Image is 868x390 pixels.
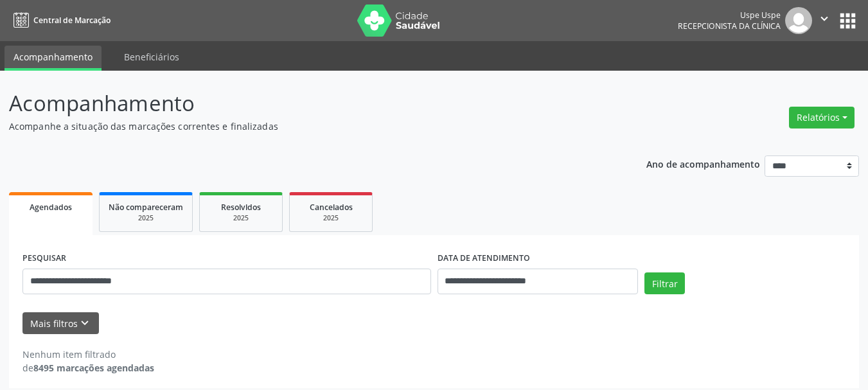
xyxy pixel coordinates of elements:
span: Cancelados [310,202,353,213]
div: 2025 [209,213,273,223]
i: keyboard_arrow_down [78,316,92,330]
span: Recepcionista da clínica [678,21,781,31]
span: Agendados [30,202,72,213]
p: Acompanhamento [9,87,604,120]
button: Relatórios [789,107,855,129]
div: 2025 [299,213,363,223]
i:  [817,12,831,26]
button:  [812,7,837,34]
button: Filtrar [644,272,685,294]
span: Central de Marcação [33,15,111,26]
a: Beneficiários [115,46,188,68]
div: Uspe Uspe [678,10,781,21]
span: Não compareceram [109,202,183,213]
span: Resolvidos [221,202,261,213]
div: de [22,361,154,375]
div: Nenhum item filtrado [22,348,154,361]
button: Mais filtroskeyboard_arrow_down [22,312,99,335]
button: apps [837,10,859,32]
label: PESQUISAR [22,249,66,269]
p: Ano de acompanhamento [646,155,760,172]
img: img [785,7,812,34]
label: DATA DE ATENDIMENTO [438,249,530,269]
a: Acompanhamento [4,46,102,71]
strong: 8495 marcações agendadas [33,362,154,374]
a: Central de Marcação [9,10,111,31]
p: Acompanhe a situação das marcações correntes e finalizadas [9,120,604,133]
div: 2025 [109,213,183,223]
